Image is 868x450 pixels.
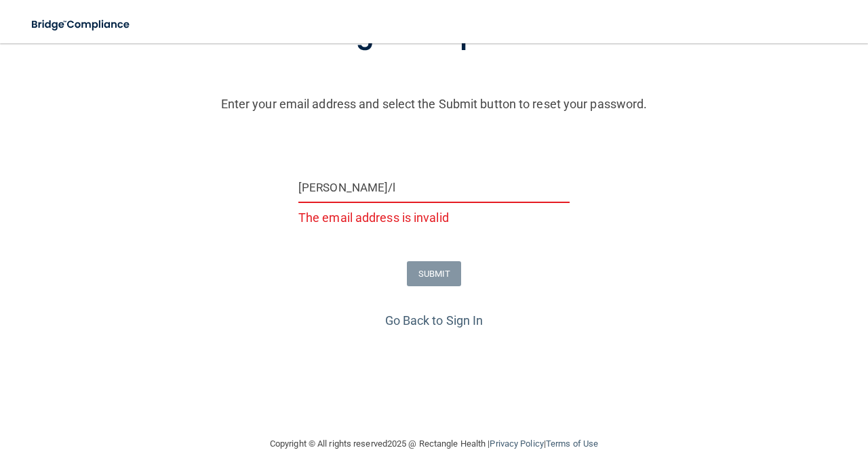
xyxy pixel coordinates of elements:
p: The email address is invalid [298,206,570,229]
img: bridge_compliance_login_screen.278c3ca4.svg [20,11,142,39]
a: Go Back to Sign In [385,313,484,328]
a: Privacy Policy [490,438,543,449]
a: Terms of Use [546,438,598,449]
button: SUBMIT [407,261,462,286]
input: Email [298,173,570,203]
